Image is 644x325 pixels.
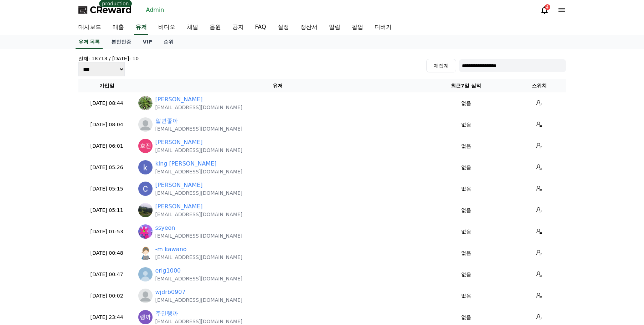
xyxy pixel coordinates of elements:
img: https://lh3.googleusercontent.com/a/ACg8ocIg8VwZTz7YJgKnLvuK95QleIsPAd7lTR-U_RB47scrnGJzsmBw=s96-c [138,246,153,260]
a: CReward [78,4,132,16]
a: 알림 [323,20,346,35]
a: 정산서 [295,20,323,35]
img: https://lh3.googleusercontent.com/a/ACg8ocJYfYBZEXMDM8Ey2K5m9M0B7EcczZ4pTYGFhzxKkiWxtIHN2A=s96-c [138,310,153,324]
a: king [PERSON_NAME] [155,159,217,168]
p: [DATE] 00:48 [81,249,133,257]
a: [PERSON_NAME] [155,202,203,211]
a: Messages [47,226,92,244]
p: [DATE] 08:04 [81,121,133,128]
p: 없음 [423,100,510,107]
span: Messages [59,237,80,243]
a: -m kawano [155,245,187,254]
p: [DATE] 01:53 [81,228,133,235]
a: 대시보드 [73,20,107,35]
a: 음원 [204,20,227,35]
a: 4 [540,6,549,14]
a: 디버거 [369,20,397,35]
p: [EMAIL_ADDRESS][DOMAIN_NAME] [155,211,243,218]
p: 없음 [423,228,510,235]
a: 본인인증 [105,35,137,49]
button: 재집계 [426,59,456,72]
p: 없음 [423,292,510,300]
img: http://img1.kakaocdn.net/thumb/R640x640.q70/?fname=http://t1.kakaocdn.net/account_images/default_... [138,267,153,281]
p: 없음 [423,164,510,171]
a: 공지 [227,20,249,35]
img: https://lh3.googleusercontent.com/a/ACg8ocL9S6hQH0RgaP0iJNmRzseAyuF1vLDHTyRMYhwDQmjwVXHfAA=s96-c [138,182,153,196]
h4: 전체: 18713 / [DATE]: 10 [78,55,139,62]
a: [PERSON_NAME] [155,138,203,147]
img: https://cdn.creward.net/profile/user/profile_blank.webp [138,289,153,303]
img: profile_blank.webp [138,117,153,132]
a: 유저 목록 [76,35,103,49]
p: [DATE] 08:44 [81,100,133,107]
a: 매출 [107,20,130,35]
p: 없음 [423,142,510,150]
a: 비디오 [153,20,181,35]
a: erig1000 [155,266,181,275]
p: [EMAIL_ADDRESS][DOMAIN_NAME] [155,104,243,111]
th: 유저 [135,79,420,92]
a: ssyeon [155,224,175,232]
p: [DATE] 05:11 [81,207,133,214]
th: 스위치 [512,79,566,92]
p: 없음 [423,249,510,257]
p: [EMAIL_ADDRESS][DOMAIN_NAME] [155,147,243,154]
a: Admin [143,4,167,16]
p: 없음 [423,271,510,278]
p: [EMAIL_ADDRESS][DOMAIN_NAME] [155,296,243,304]
th: 최근7일 실적 [420,79,512,92]
p: [EMAIL_ADDRESS][DOMAIN_NAME] [155,189,243,197]
img: https://cdn.creward.net/profile/user/YY10Oct 2, 2025084650_e5a64c529f784b16fe40d10ac7b262c106d3c9... [138,96,153,110]
a: 주민랭까 [155,309,178,318]
a: Settings [92,226,137,244]
p: 없음 [423,121,510,128]
span: CReward [90,4,132,16]
a: wjdrb0907 [155,288,186,296]
a: 설정 [272,20,295,35]
p: 없음 [423,314,510,321]
p: [DATE] 23:44 [81,314,133,321]
a: [PERSON_NAME] [155,95,203,104]
span: Settings [105,237,123,243]
a: 순위 [158,35,179,49]
p: [DATE] 00:02 [81,292,133,300]
a: 채널 [181,20,204,35]
a: Home [2,226,47,244]
span: Home [18,237,31,243]
img: https://lh3.googleusercontent.com/a/ACg8ocJeDtGvotEackGDaccCZLNxO6MwvS92xDoeZuFOWK-JeNuUiWpjwg=s96-c [138,203,153,217]
img: https://lh3.googleusercontent.com/a/ACg8ocIvYlhFsgEZxzEWCR8kB4elEPx0G0PQDHMMay_ZCdTO3ySUpA=s96-c [138,139,153,153]
a: 팝업 [346,20,369,35]
p: [DATE] 05:26 [81,164,133,171]
img: https://lh3.googleusercontent.com/a/ACg8ocI0KdqbqfAUBRoVJ10GjtQJ3Abmx_T1eAuXdpIDB0w6C--o-g=s96-c [138,160,153,174]
p: 없음 [423,185,510,193]
a: VIP [137,35,158,49]
a: [PERSON_NAME] [155,181,203,189]
th: 가입일 [78,79,135,92]
p: [EMAIL_ADDRESS][DOMAIN_NAME] [155,275,243,282]
div: 4 [545,4,550,10]
a: 알면좋아 [155,117,178,125]
p: [DATE] 05:15 [81,185,133,193]
p: [DATE] 06:01 [81,142,133,150]
img: https://lh3.googleusercontent.com/a/ACg8ocIxBW_THQz7PeS_jgErrLW0SwAAUTac2-DpSEdUo5Nx_ggf83A=s96-c [138,224,153,239]
p: [EMAIL_ADDRESS][DOMAIN_NAME] [155,318,243,325]
a: 유저 [134,20,148,35]
p: 없음 [423,207,510,214]
p: [DATE] 00:47 [81,271,133,278]
p: [EMAIL_ADDRESS][DOMAIN_NAME] [155,254,243,261]
p: [EMAIL_ADDRESS][DOMAIN_NAME] [155,125,243,132]
p: [EMAIL_ADDRESS][DOMAIN_NAME] [155,232,243,239]
p: [EMAIL_ADDRESS][DOMAIN_NAME] [155,168,243,175]
a: FAQ [249,20,272,35]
